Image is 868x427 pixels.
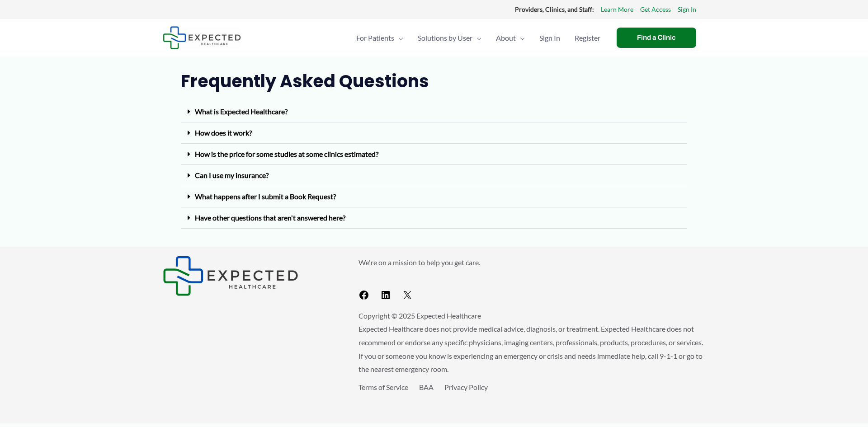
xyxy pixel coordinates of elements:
a: Sign In [678,4,696,15]
span: Menu Toggle [472,22,481,54]
a: Solutions by UserMenu Toggle [410,22,489,54]
a: Learn More [601,4,633,15]
h2: Frequently Asked Questions [181,70,687,92]
aside: Footer Widget 2 [359,256,705,304]
div: Can I use my insurance? [181,165,687,186]
img: Expected Healthcare Logo - side, dark font, small [163,256,298,296]
img: Expected Healthcare Logo - side, dark font, small [163,26,241,49]
div: What happens after I submit a Book Request? [181,186,687,207]
a: Sign In [532,22,567,54]
a: How is the price for some studies at some clinics estimated? [195,150,378,158]
a: Find a Clinic [617,28,696,48]
span: Solutions by User [418,22,472,54]
a: Can I use my insurance? [195,171,269,179]
span: Sign In [539,22,560,54]
a: For PatientsMenu Toggle [349,22,410,54]
a: BAA [419,383,434,391]
a: Get Access [640,4,671,15]
a: How does it work? [195,128,252,137]
span: Expected Healthcare does not provide medical advice, diagnosis, or treatment. Expected Healthcare... [359,324,703,373]
div: How does it work? [181,122,687,144]
span: Menu Toggle [516,22,525,54]
a: Register [567,22,608,54]
span: Register [575,22,600,54]
span: Copyright © 2025 Expected Healthcare [359,311,481,320]
a: Privacy Policy [444,383,488,391]
a: What is Expected Healthcare? [195,107,288,116]
aside: Footer Widget 1 [163,256,336,296]
p: We're on a mission to help you get care. [359,256,705,269]
div: Have other questions that aren't answered here? [181,207,687,229]
nav: Primary Site Navigation [349,22,608,54]
span: Menu Toggle [394,22,403,54]
a: What happens after I submit a Book Request? [195,192,336,201]
a: Terms of Service [359,383,408,391]
a: Have other questions that aren't answered here? [195,213,345,222]
strong: Providers, Clinics, and Staff: [515,5,594,13]
span: About [496,22,516,54]
aside: Footer Widget 3 [359,380,705,414]
span: For Patients [356,22,394,54]
div: What is Expected Healthcare? [181,101,687,122]
div: How is the price for some studies at some clinics estimated? [181,144,687,165]
a: AboutMenu Toggle [489,22,532,54]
